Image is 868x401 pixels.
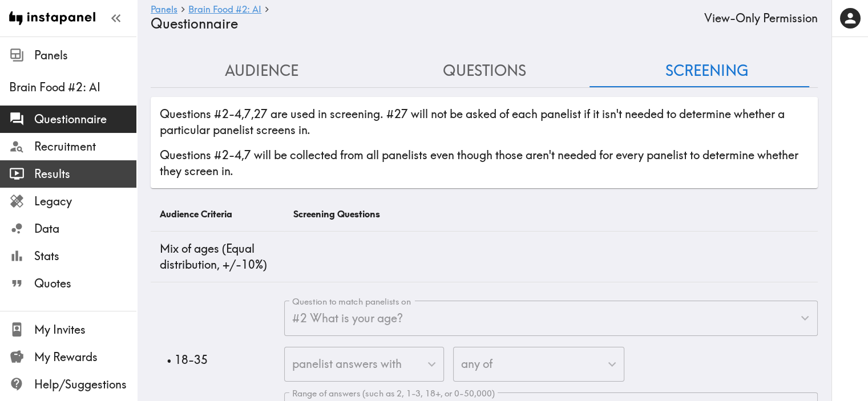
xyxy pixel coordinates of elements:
span: Data [34,221,136,237]
span: My Rewards [34,349,136,365]
p: • 18-35 [167,352,275,368]
button: Screening [595,55,818,87]
span: Results [34,166,136,182]
th: Screening Questions [284,197,818,232]
span: Questionnaire [34,111,136,127]
a: Brain Food #2: AI [188,5,261,15]
span: Stats [34,248,136,264]
div: panelist answers with [284,347,444,382]
span: Help/Suggestions [34,376,136,392]
div: Questions #2-4,7 will be collected from all panelists even though those aren't needed for every p... [155,143,813,179]
span: My Invites [34,322,136,338]
span: Panels [34,47,136,63]
span: Quotes [34,276,136,291]
span: Legacy [34,193,136,209]
span: Recruitment [34,139,136,155]
button: Audience [151,55,373,87]
label: Range of answers (such as 2, 1-3, 18+, or 0-50,000) [292,387,495,400]
span: Brain Food #2: AI [9,79,136,95]
div: View-Only Permission [704,10,818,26]
label: Question to match panelists on [292,295,411,308]
button: Questions [373,55,596,87]
h4: Questionnaire [151,15,695,32]
p: Mix of ages (Equal distribution, +/-10%) [160,241,275,273]
div: Questions #2-4,7,27 are used in screening. #27 will not be asked of each panelist if it isn't nee... [155,102,813,138]
div: any of [453,347,624,382]
th: Audience Criteria [151,197,284,232]
a: Panels [151,5,177,15]
div: Questionnaire Audience/Questions/Screening Tab Navigation [151,55,818,87]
